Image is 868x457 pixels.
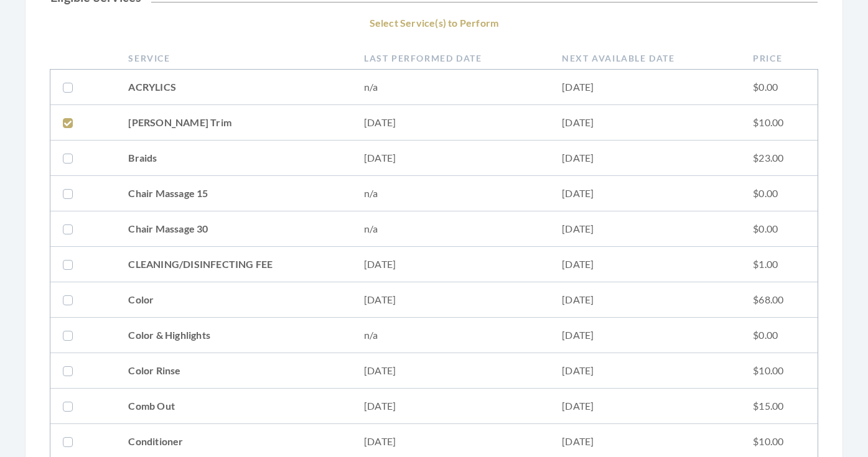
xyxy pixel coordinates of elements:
[116,389,352,424] td: Comb Out
[116,282,352,318] td: Color
[549,389,740,424] td: [DATE]
[549,318,740,353] td: [DATE]
[352,70,549,105] td: n/a
[50,14,818,32] p: Select Service(s) to Perform
[352,247,549,282] td: [DATE]
[549,176,740,211] td: [DATE]
[549,211,740,247] td: [DATE]
[352,105,549,141] td: [DATE]
[740,353,818,389] td: $10.00
[740,105,818,141] td: $10.00
[352,282,549,318] td: [DATE]
[549,247,740,282] td: [DATE]
[740,211,818,247] td: $0.00
[116,211,352,247] td: Chair Massage 30
[352,141,549,176] td: [DATE]
[740,318,818,353] td: $0.00
[549,105,740,141] td: [DATE]
[549,47,740,70] th: Next Available Date
[549,353,740,389] td: [DATE]
[116,176,352,211] td: Chair Massage 15
[740,282,818,318] td: $68.00
[352,211,549,247] td: n/a
[352,176,549,211] td: n/a
[740,70,818,105] td: $0.00
[740,389,818,424] td: $15.00
[116,353,352,389] td: Color Rinse
[116,70,352,105] td: ACRYLICS
[116,141,352,176] td: Braids
[740,47,818,70] th: Price
[352,353,549,389] td: [DATE]
[116,247,352,282] td: CLEANING/DISINFECTING FEE
[116,105,352,141] td: [PERSON_NAME] Trim
[740,141,818,176] td: $23.00
[352,47,549,70] th: Last Performed Date
[740,247,818,282] td: $1.00
[549,70,740,105] td: [DATE]
[116,318,352,353] td: Color & Highlights
[549,141,740,176] td: [DATE]
[549,282,740,318] td: [DATE]
[352,389,549,424] td: [DATE]
[740,176,818,211] td: $0.00
[116,47,352,70] th: Service
[352,318,549,353] td: n/a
